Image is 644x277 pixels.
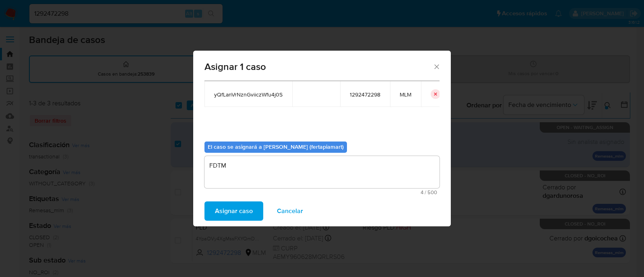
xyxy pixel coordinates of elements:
span: 1292472298 [350,91,380,98]
span: MLM [400,91,411,98]
span: Asignar caso [215,202,253,220]
span: Máximo 500 caracteres [207,190,437,195]
button: Cancelar [266,201,314,221]
button: Asignar caso [204,201,263,221]
div: assign-modal [193,51,451,226]
button: Cerrar ventana [433,63,440,70]
textarea: FDTM [204,156,440,188]
b: El caso se asignará a [PERSON_NAME] (fertapiamart) [208,143,344,151]
button: icon-button [431,89,440,99]
span: Asignar 1 caso [204,62,433,72]
span: yQfLanVrNznGviiczWfu4j0S [214,91,283,98]
span: Cancelar [277,202,303,220]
